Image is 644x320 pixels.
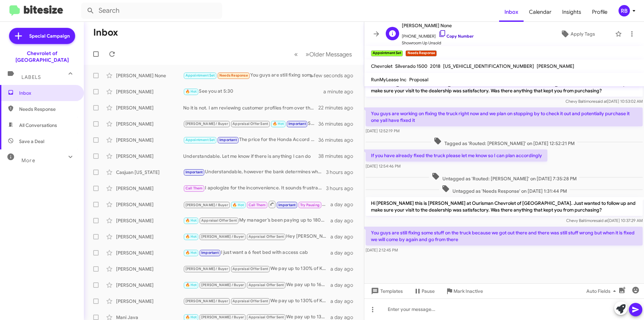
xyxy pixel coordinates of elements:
[183,153,318,159] div: Understandable. Let me know if there is anything I can do
[309,51,352,58] span: Older Messages
[273,122,284,126] span: 🔥 Hot
[330,266,359,272] div: a day ago
[366,149,547,162] p: If you have already fixed the truck please let me know so I can plan accordingly
[116,201,183,208] div: [PERSON_NAME]
[116,233,183,240] div: [PERSON_NAME]
[183,168,326,176] div: Understandable, however the bank determines what the down payment would be. Would you happen to h...
[183,297,330,305] div: We pay up to 130% of KBB value! :) We need to look under the hood to get you an exact number - so...
[183,217,330,224] div: My manager’s been paying up to 180% over market for trades this week. If yours qualifies, it coul...
[185,267,228,271] span: [PERSON_NAME] / Buyer
[453,285,483,297] span: Mark Inactive
[443,63,534,69] span: [US_VEHICLE_IDENTIFICATION_NUMBER]
[288,122,306,126] span: Important
[183,88,323,95] div: See you at 5:30
[232,299,268,303] span: Appraisal Offer Sent
[318,153,359,159] div: 38 minutes ago
[330,249,359,256] div: a day ago
[232,122,268,126] span: Appraisal Offer Sent
[566,218,643,223] span: Chevy Baltimore [DATE] 10:37:29 AM
[429,172,579,182] span: Untagged as 'Routed: [PERSON_NAME]' on [DATE] 7:35:28 PM
[183,136,318,144] div: The price for the Honda Accord is $22,750
[395,63,427,69] span: Silverado 1500
[330,298,359,305] div: a day ago
[116,104,183,111] div: [PERSON_NAME]
[366,107,643,126] p: You guys are working on fixing the truck right now and we plan on stopping by to check it out and...
[524,2,557,22] a: Calendar
[116,266,183,272] div: [PERSON_NAME]
[185,203,228,207] span: [PERSON_NAME] / Buyer
[21,157,35,164] span: More
[183,200,330,209] div: See you soon
[185,170,203,174] span: Important
[185,283,197,287] span: 🔥 Hot
[185,299,228,303] span: [PERSON_NAME] / Buyer
[439,185,570,194] span: Untagged as 'Needs Response' on [DATE] 1:31:44 PM
[19,106,76,112] span: Needs Response
[249,283,284,287] span: Appraisal Offer Sent
[302,47,356,61] button: Next
[19,138,44,145] span: Save a Deal
[537,63,574,69] span: [PERSON_NAME]
[185,186,203,190] span: Call Them
[430,63,440,69] span: 2018
[366,164,400,169] span: [DATE] 12:54:46 PM
[116,249,183,256] div: [PERSON_NAME]
[93,27,118,38] h1: Inbox
[185,315,197,319] span: 🔥 Hot
[116,153,183,159] div: [PERSON_NAME]
[440,285,488,297] button: Mark Inactive
[431,137,577,147] span: Tagged as 'Routed: [PERSON_NAME]' on [DATE] 12:52:21 PM
[116,185,183,192] div: [PERSON_NAME]
[183,281,330,289] div: We pay up to 160% of KBB value! :) We need to look under the hood to get you an exact number - so...
[201,250,219,255] span: Important
[19,122,57,129] span: All Conversations
[438,34,474,39] a: Copy Number
[318,121,359,127] div: 36 minutes ago
[587,2,613,22] a: Profile
[557,2,587,22] span: Insights
[232,203,244,207] span: 🔥 Hot
[183,120,318,128] div: Should we just leave the time open for you?
[185,122,228,126] span: [PERSON_NAME] / Buyer
[370,285,403,297] span: Templates
[366,78,643,97] p: Hi [PERSON_NAME] this is [PERSON_NAME] at Ourisman Chevrolet of [GEOGRAPHIC_DATA]. Just wanted to...
[581,285,624,297] button: Auto Fields
[232,267,268,271] span: Appraisal Offer Sent
[201,315,244,319] span: [PERSON_NAME] / Buyer
[219,73,248,78] span: Needs Response
[249,315,284,319] span: Appraisal Offer Sent
[371,77,407,83] span: RunMyLease Inc
[185,234,197,239] span: 🔥 Hot
[330,282,359,288] div: a day ago
[366,128,399,133] span: [DATE] 12:52:19 PM
[183,104,318,111] div: No it is not. I am reviewing customer profiles from over the week that we were not able to finish...
[330,233,359,240] div: a day ago
[406,50,436,56] small: Needs Response
[183,265,330,273] div: We pay up to 130% of KBB value! :) We need to look under the hood to get you an exact number - so...
[183,72,318,79] div: You guys are still fixing some stuff on the truck because we got out there and there was still st...
[185,138,215,142] span: Appointment Set
[571,28,595,40] span: Apply Tags
[81,3,222,19] input: Search
[219,138,237,142] span: Important
[116,217,183,224] div: [PERSON_NAME]
[499,2,524,22] a: Inbox
[116,88,183,95] div: [PERSON_NAME]
[318,104,359,111] div: 22 minutes ago
[408,285,440,297] button: Pause
[116,137,183,143] div: [PERSON_NAME]
[613,5,637,16] button: RB
[183,184,326,192] div: I apologize for the inconvenience. It sounds frustrating.
[330,217,359,224] div: a day ago
[366,197,643,216] p: Hi [PERSON_NAME] this is [PERSON_NAME] at Ourisman Chevrolet of [GEOGRAPHIC_DATA]. Just wanted to...
[402,30,474,40] span: [PHONE_NUMBER]
[294,50,298,58] span: «
[290,47,302,61] button: Previous
[185,73,215,78] span: Appointment Set
[323,88,359,95] div: a minute ago
[116,282,183,288] div: [PERSON_NAME]
[326,185,359,192] div: 3 hours ago
[595,99,607,104] span: said at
